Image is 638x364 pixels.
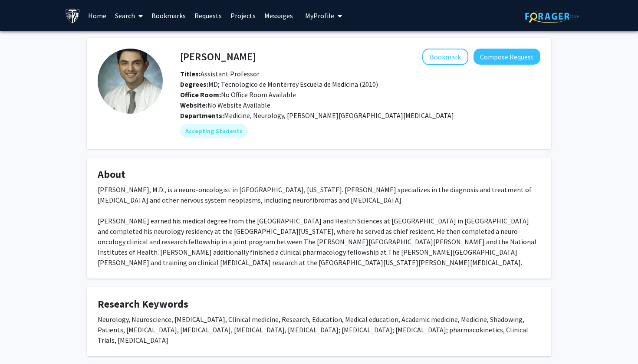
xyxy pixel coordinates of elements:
a: Requests [190,0,226,31]
h4: About [98,168,540,181]
b: Office Room: [180,90,221,99]
span: MD; Tecnologico de Monterrey Escuela de Medicina (2010) [180,80,378,89]
div: [PERSON_NAME], M.D., is a neuro-oncologist in [GEOGRAPHIC_DATA], [US_STATE]. [PERSON_NAME] specia... [98,184,540,268]
span: My Profile [305,11,334,20]
mat-chip: Accepting Students [180,124,248,138]
b: Departments: [180,111,224,120]
span: Assistant Professor [180,69,260,78]
img: Profile Picture [98,49,163,114]
b: Titles: [180,69,201,78]
a: Bookmarks [147,0,190,31]
h4: Research Keywords [98,298,540,311]
a: Home [84,0,111,31]
button: Add Carlos Romo to Bookmarks [422,49,468,65]
iframe: Chat [7,325,37,357]
button: Compose Request to Carlos Romo [474,49,540,65]
span: No Office Room Available [180,90,296,99]
img: ForagerOne Logo [525,10,579,23]
b: Degrees: [180,80,208,89]
a: Search [111,0,147,31]
a: Messages [260,0,297,31]
img: Johns Hopkins University Logo [65,8,80,23]
h4: [PERSON_NAME] [180,49,256,65]
a: Projects [226,0,260,31]
b: Website: [180,101,207,109]
div: Neurology, Neuroscience, [MEDICAL_DATA], Clinical medicine, Research, Education, Medical educatio... [98,314,540,345]
span: No Website Available [180,101,270,109]
span: Medicine, Neurology, [PERSON_NAME][GEOGRAPHIC_DATA][MEDICAL_DATA] [224,111,454,120]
